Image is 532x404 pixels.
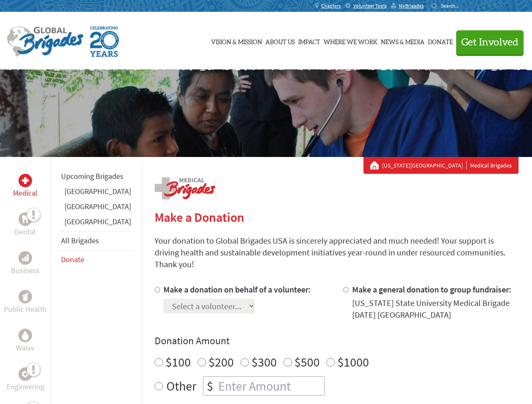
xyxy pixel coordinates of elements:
img: Global Brigades Logo [7,27,83,57]
li: All Brigades [61,231,131,250]
p: Business [11,265,40,276]
h2: Make a Donation [155,210,519,225]
label: Make a donation on behalf of a volunteer: [163,284,311,295]
a: News & Media [381,20,425,62]
li: Upcoming Brigades [61,167,131,186]
a: EngineeringEngineering [7,367,44,393]
img: Business [22,255,29,261]
label: $300 [251,354,277,370]
div: Business [19,251,32,265]
span: Chapters [321,3,341,9]
a: [GEOGRAPHIC_DATA] [64,217,131,226]
li: Donate [61,250,131,269]
span: MyBrigades [399,3,424,9]
div: Water [19,329,32,342]
img: Global Brigades Celebrating 20 Years [90,27,119,57]
img: Public Health [22,292,29,301]
img: Dental [22,215,29,223]
a: DentalDental [15,213,36,238]
li: Ghana [61,186,131,201]
div: [US_STATE] State University Medical Brigade [DATE] [GEOGRAPHIC_DATA] [352,297,519,321]
a: All Brigades [61,236,99,245]
span: Get Involved [461,37,519,48]
a: Donate [428,20,453,62]
p: Public Health [4,303,47,315]
a: MedicalMedical [13,174,37,199]
input: Enter Amount [217,377,324,395]
div: Medical Brigades [370,161,512,170]
li: Panama [61,216,131,231]
img: Medical [22,177,29,184]
a: [US_STATE][GEOGRAPHIC_DATA] [382,161,467,170]
label: Make a general donation to group fundraiser: [352,284,511,295]
p: Your donation to Global Brigades USA is sincerely appreciated and much needed! Your support is dr... [155,235,519,270]
a: Public HealthPublic Health [4,290,47,315]
a: WaterWater [16,329,35,354]
label: $200 [209,354,234,370]
div: Dental [19,213,32,226]
p: Medical [13,187,37,199]
div: Engineering [19,367,32,381]
li: Guatemala [61,201,131,216]
img: logo-medical.png [155,177,215,199]
a: Vision & Mission [211,20,262,62]
a: BusinessBusiness [11,251,40,276]
label: $1000 [337,354,369,370]
a: Donate [61,255,84,264]
input: Search... [441,3,465,9]
label: $100 [166,354,191,370]
div: $ [203,377,217,395]
h4: Donation Amount [155,334,519,348]
img: Water [22,330,29,340]
button: Get Involved [456,30,524,54]
a: [GEOGRAPHIC_DATA] [64,202,131,211]
img: Engineering [22,371,29,377]
a: About Us [265,20,295,62]
span: Volunteer Tools [353,3,387,9]
div: Public Health [19,290,32,303]
a: Upcoming Brigades [61,171,123,181]
label: Other [166,376,196,396]
p: Water [16,342,35,354]
div: Medical [19,174,32,187]
label: $500 [294,354,320,370]
p: Dental [15,226,36,238]
p: Engineering [7,381,44,393]
a: Where We Work [323,20,377,62]
a: Impact [298,20,320,62]
a: [GEOGRAPHIC_DATA] [64,186,131,196]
